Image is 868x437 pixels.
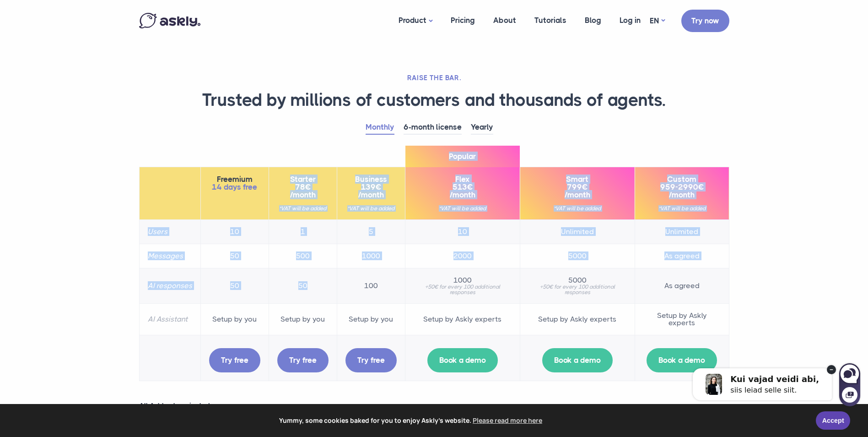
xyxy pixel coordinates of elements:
[277,348,329,372] a: Try free
[643,175,721,183] span: Custom
[405,244,520,268] td: 2000
[427,348,498,372] a: Book a demo
[635,219,729,244] td: Unlimited
[681,10,729,32] a: Try now
[345,206,397,211] small: *VAT will be added
[366,120,394,135] a: Monthly
[139,401,216,410] strong: All Askly plans include:
[200,303,269,335] td: Setup by you
[209,175,260,183] span: Freemium
[139,303,200,335] th: AI Assistant
[337,244,405,268] td: 1000
[442,3,484,38] a: Pricing
[345,191,397,199] span: /month
[200,268,269,303] td: 50
[647,348,717,372] a: Book a demo
[635,244,729,268] td: As agreed
[484,3,525,38] a: About
[139,219,200,244] th: Users
[13,414,809,427] span: Yummy, some cookies baked for you to enjoy Askly's website.
[520,244,635,268] td: 5000
[389,3,442,39] a: Product
[345,183,397,191] span: 139€
[471,120,493,135] a: Yearly
[405,146,520,167] span: Popular
[528,284,626,295] small: +50€ for every 100 additional responses
[139,89,729,111] h1: Trusted by millions of customers and thousands of agents.
[673,351,861,407] iframe: Askly chat
[414,175,512,183] span: Flex
[405,303,520,335] td: Setup by Askly experts
[139,268,200,303] th: AI responses
[520,219,635,244] td: Unlimited
[139,244,200,268] th: Messages
[528,183,626,191] span: 799€
[643,191,721,199] span: /month
[528,175,626,183] span: Smart
[269,244,337,268] td: 500
[200,244,269,268] td: 50
[277,175,329,183] span: Starter
[414,183,512,191] span: 513€
[816,411,850,430] a: Accept
[520,303,635,335] td: Setup by Askly experts
[471,414,544,427] a: learn more about cookies
[269,303,337,335] td: Setup by you
[414,284,512,295] small: +50€ for every 100 additional responses
[337,303,405,335] td: Setup by you
[525,3,576,38] a: Tutorials
[405,219,520,244] td: 10
[277,191,329,199] span: /month
[414,191,512,199] span: /month
[643,183,721,191] span: 959-2990€
[542,348,613,372] a: Book a demo
[650,14,665,27] a: EN
[269,219,337,244] td: 1
[337,268,405,303] td: 100
[345,348,397,372] a: Try free
[610,3,650,38] a: Log in
[277,206,329,211] small: *VAT will be added
[414,206,512,211] small: *VAT will be added
[269,268,337,303] td: 50
[576,3,610,38] a: Blog
[337,219,405,244] td: 5
[139,73,729,82] h2: RAISE THE BAR.
[277,183,329,191] span: 78€
[528,277,626,284] span: 5000
[209,348,260,372] a: Try free
[139,13,200,28] img: Askly
[345,175,397,183] span: Business
[414,277,512,284] span: 1000
[643,206,721,211] small: *VAT will be added
[200,219,269,244] td: 10
[209,183,260,191] span: 14 days free
[635,303,729,335] td: Setup by Askly experts
[643,282,721,290] span: As agreed
[404,120,462,135] a: 6-month license
[528,206,626,211] small: *VAT will be added
[528,191,626,199] span: /month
